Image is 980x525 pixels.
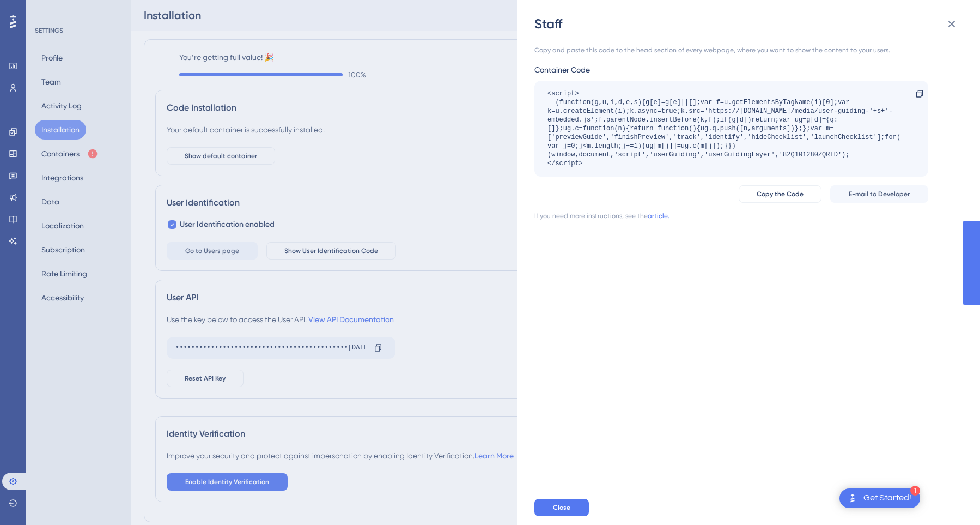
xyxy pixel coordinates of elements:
div: Container Code [534,63,928,76]
img: launcher-image-alternative-text [846,492,859,505]
span: Copy the Code [757,190,804,198]
button: Copy the Code [739,185,821,203]
div: <script> (function(g,u,i,d,e,s){g[e]=g[e]||[];var f=u.getElementsByTagName(i)[0];var k=u.createEl... [547,89,904,168]
div: Staff [534,15,965,33]
span: Close [553,503,570,512]
a: article. [648,212,669,220]
button: E-mail to Developer [830,185,928,203]
span: E-mail to Developer [849,190,910,198]
div: If you need more instructions, see the [534,212,648,220]
div: 1 [910,486,920,496]
button: Close [534,499,589,516]
iframe: UserGuiding AI Assistant Launcher [934,482,967,515]
div: Copy and paste this code to the head section of every webpage, where you want to show the content... [534,46,928,55]
div: Get Started! [863,492,911,504]
div: Open Get Started! checklist, remaining modules: 1 [839,488,920,508]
